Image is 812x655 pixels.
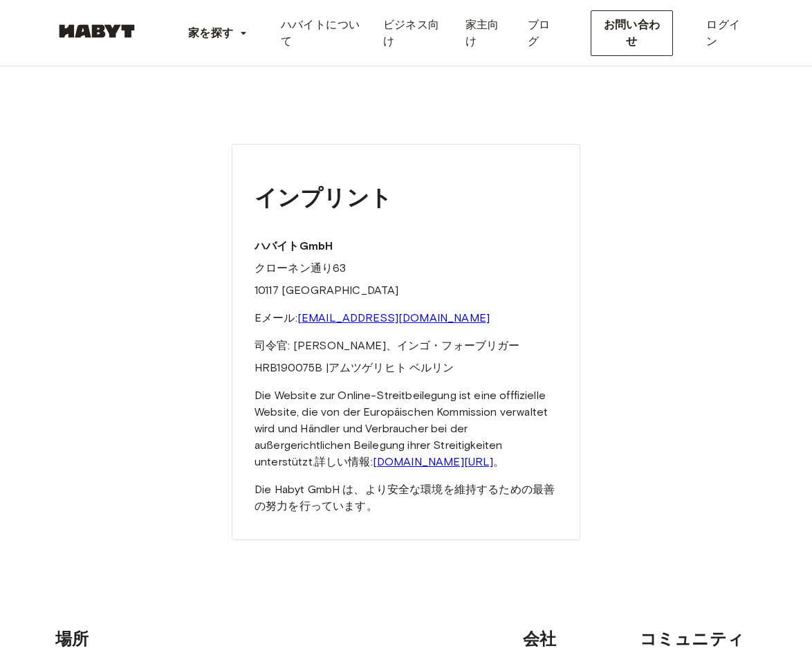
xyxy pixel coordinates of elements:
font: Die Habyt GmbH は、より安全な環境を維持するための最善の努力を行っています。 [255,483,555,513]
font: HRB190075B |アムツゲリヒト ベルリン [255,361,454,374]
a: ハバイトについて [270,11,372,55]
font: クローネン通り63 [255,261,346,275]
font: ログイン [706,18,740,48]
font: インプリント [255,184,392,211]
font: 。 [493,455,504,468]
font: Eメール: [255,311,297,324]
button: 家を探す [177,19,259,47]
font: 家を探す [188,26,234,39]
font: ビジネス向け [383,18,440,48]
font: Die Website zur Online-Streitbeilegung ist eine offfizielle Website, die von der Europäischen Kom... [255,389,548,468]
font: 10117 [GEOGRAPHIC_DATA] [255,284,398,297]
a: ビジネス向け [372,11,454,55]
font: ハバイトGmbH [255,239,333,252]
img: ハビット [55,24,138,38]
button: お問い合わせ [591,10,673,56]
font: 家主向け [465,18,499,48]
font: ブログ [528,18,551,48]
a: 家主向け [454,11,517,55]
a: [EMAIL_ADDRESS][DOMAIN_NAME] [297,311,490,324]
font: 場所 [55,629,89,649]
a: [DOMAIN_NAME][URL] [373,455,494,468]
font: 会社 [523,629,556,649]
font: ハバイトについて [281,18,360,48]
a: ブログ [517,11,569,55]
font: お問い合わせ [604,18,661,48]
font: コミュニティ [640,629,744,649]
a: ログイン [695,11,757,55]
font: 司令官: [PERSON_NAME]、インゴ・フォーブリガー [255,339,520,352]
